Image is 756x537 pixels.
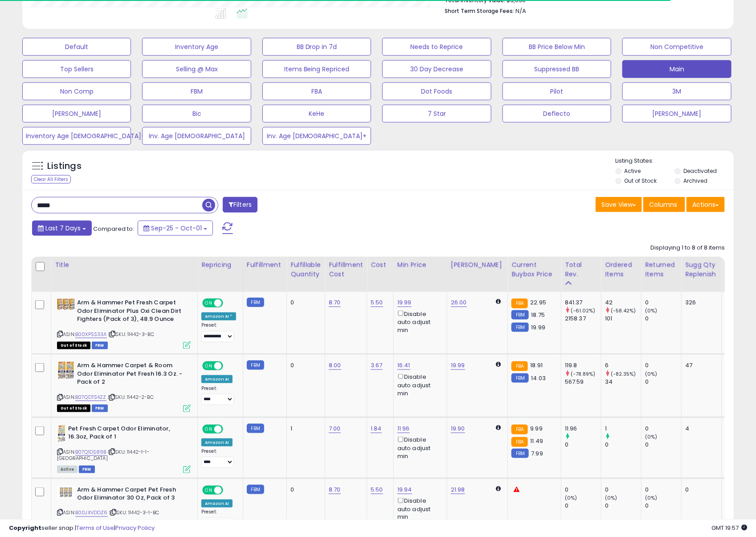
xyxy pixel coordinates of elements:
[685,486,715,494] div: 0
[616,157,734,165] p: Listing States:
[605,486,641,494] div: 0
[262,60,371,78] button: Items Being Repriced
[397,309,440,334] div: Disable auto adjust min
[222,299,236,307] span: OFF
[611,307,636,314] small: (-58.42%)
[622,105,731,123] button: [PERSON_NAME]
[565,494,577,501] small: (0%)
[645,486,681,494] div: 0
[645,260,678,279] div: Returned Items
[605,441,641,449] div: 0
[57,361,75,379] img: 610rbD8D4YL._SL40_.jpg
[397,372,440,398] div: Disable auto adjust min
[32,221,92,236] button: Last 7 Days
[511,425,528,435] small: FBA
[565,315,601,323] div: 2158.37
[685,260,718,279] div: Sugg Qty Replenish
[511,323,529,332] small: FBM
[687,197,725,212] button: Actions
[142,105,251,123] button: Bic
[645,433,658,440] small: (0%)
[371,424,382,433] a: 1.84
[45,224,81,233] span: Last 7 Days
[201,385,236,406] div: Preset:
[203,362,214,370] span: ON
[565,361,601,369] div: 119.8
[565,299,601,307] div: 841.37
[645,494,658,501] small: (0%)
[511,299,528,308] small: FBA
[611,370,636,377] small: (-82.35%)
[201,500,233,508] div: Amazon AI
[75,331,107,338] a: B00XPSS33A
[531,311,545,319] span: 18.75
[77,486,185,504] b: Arm & Hammer Carpet Pet Fresh Odor Eliminator 30 Oz, Pack of 3
[142,38,251,56] button: Inventory Age
[108,394,154,401] span: | SKU: 11442-2-BC
[371,485,383,494] a: 5.50
[201,260,239,270] div: Repricing
[516,7,527,15] span: N/A
[511,361,528,371] small: FBA
[565,378,601,386] div: 567.59
[624,167,641,175] label: Active
[531,323,545,332] span: 19.99
[22,127,131,145] button: Inventory Age [DEMOGRAPHIC_DATA]+
[397,361,410,370] a: 16.41
[596,197,642,212] button: Save View
[290,425,318,433] div: 1
[57,425,66,443] img: 41BZEViLhXL._SL40_.jpg
[247,424,264,433] small: FBM
[290,260,321,279] div: Fulfillable Quantity
[511,260,557,279] div: Current Buybox Price
[645,425,681,433] div: 0
[503,82,611,100] button: Pilot
[511,437,528,447] small: FBA
[329,298,341,307] a: 8.70
[57,299,191,348] div: ASIN:
[223,197,257,213] button: Filters
[685,361,715,369] div: 47
[142,127,251,145] button: Inv. Age [DEMOGRAPHIC_DATA]
[55,260,194,270] div: Title
[451,485,465,494] a: 21.98
[645,307,658,314] small: (0%)
[262,105,371,123] button: KeHe
[571,370,595,377] small: (-78.89%)
[685,425,715,433] div: 4
[445,7,515,15] b: Short Term Storage Fees:
[329,361,341,370] a: 8.00
[203,425,214,433] span: ON
[682,257,722,292] th: Please note that this number is a calculation based on your required days of coverage and your ve...
[565,260,597,279] div: Total Rev.
[222,425,236,433] span: OFF
[142,60,251,78] button: Selling @ Max
[683,167,717,175] label: Deactivated
[22,60,131,78] button: Top Sellers
[68,425,176,443] b: Pet Fresh Carpet Odor Eliminator, 16.3oz, Pack of 1
[262,38,371,56] button: BB Drop in 7d
[247,260,283,270] div: Fulfillment
[397,260,443,270] div: Min Price
[382,38,491,56] button: Needs to Reprice
[371,260,390,270] div: Cost
[203,299,214,307] span: ON
[222,362,236,370] span: OFF
[115,524,155,532] a: Privacy Policy
[451,424,465,433] a: 19.90
[711,524,747,532] span: 2025-10-9 19:57 GMT
[201,322,236,342] div: Preset:
[511,373,529,383] small: FBM
[329,485,341,494] a: 8.70
[247,361,264,370] small: FBM
[503,38,611,56] button: BB Price Below Min
[397,298,412,307] a: 19.99
[290,486,318,494] div: 0
[57,342,90,349] span: All listings that are currently out of stock and unavailable for purchase on Amazon
[643,197,685,212] button: Columns
[511,449,529,458] small: FBM
[565,502,601,510] div: 0
[622,38,731,56] button: Non Competitive
[645,315,681,323] div: 0
[201,439,233,447] div: Amazon AI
